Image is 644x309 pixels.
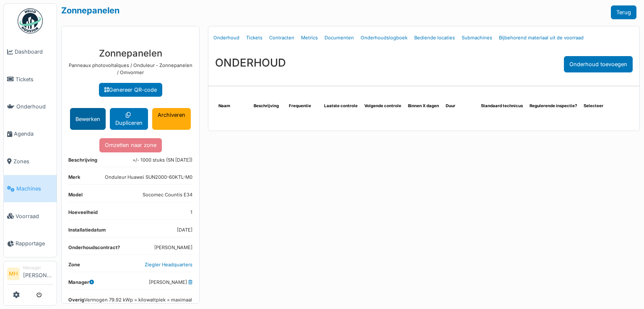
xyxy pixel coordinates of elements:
dt: Model [68,191,83,202]
a: Dupliceren [110,108,148,130]
th: Selecteer [580,100,615,113]
a: Dashboard [4,38,57,65]
dt: Hoeveelheid [68,209,98,219]
span: Tickets [16,75,53,83]
th: Binnen X dagen [405,100,442,113]
th: Duur [442,100,478,113]
li: MH [7,268,20,280]
th: Standaard technicus [478,100,526,113]
dd: Socomec Countis E34 [143,191,192,198]
th: Frequentie [286,100,321,113]
a: Tickets [243,28,266,48]
dt: Manager [68,279,94,289]
li: [PERSON_NAME] [23,265,53,283]
dd: [DATE] [177,227,192,234]
dd: +/- 1000 stuks (SN [DATE]) [132,157,192,164]
dt: Zone [68,261,80,272]
span: Dashboard [15,48,53,56]
span: Rapportage [16,239,53,247]
dd: Onduleur Huawei SUN2000-60KTL-M0 [105,174,192,181]
dd: [PERSON_NAME] [149,279,192,286]
span: Agenda [14,130,53,138]
span: Onderhoud [16,103,53,111]
a: Onderhoudslogboek [357,28,411,48]
a: Tickets [4,65,57,93]
a: Archiveren [152,108,191,130]
dt: Merk [68,174,80,184]
div: Manager [23,265,53,271]
span: Zones [13,157,53,165]
p: Panneaux photovoltaïques / Onduleur - Zonnepanelen / Omvormer [68,62,192,76]
a: Agenda [4,120,57,147]
img: Badge_color-CXgf-gQk.svg [18,8,43,33]
div: Onderhoud toevoegen [564,56,633,72]
a: Bediende locaties [411,28,458,48]
a: Rapportage [4,230,57,257]
span: Voorraad [16,212,53,220]
a: Onderhoud [4,93,57,120]
h3: ONDERHOUD [215,56,286,69]
th: Regulerende inspectie? [526,100,580,113]
th: Volgende controle [361,100,405,113]
h3: Zonnepanelen [68,48,192,59]
a: Documenten [321,28,357,48]
th: Laatste controle [321,100,361,113]
a: Bijbehorend materiaal uit de voorraad [496,28,587,48]
th: Beschrijving [250,100,286,113]
dt: Installatiedatum [68,227,106,237]
th: Naam [215,100,250,113]
a: MH Manager[PERSON_NAME] [7,265,53,285]
dd: 1 [190,209,192,216]
a: Submachines [458,28,496,48]
a: Onderhoud [210,28,243,48]
button: Bewerken [70,108,106,130]
a: Machines [4,175,57,202]
a: Zones [4,148,57,175]
dt: Beschrijving [68,157,97,167]
a: Voorraad [4,202,57,229]
a: Metrics [298,28,321,48]
dd: [PERSON_NAME] [154,244,192,251]
a: Zonnepanelen [61,5,119,15]
a: Genereer QR-code [99,83,162,97]
a: Ziegler Headquarters [145,262,192,268]
span: Machines [16,185,53,193]
dt: Onderhoudscontract? [68,244,120,255]
a: Terug [611,5,636,19]
a: Contracten [266,28,298,48]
